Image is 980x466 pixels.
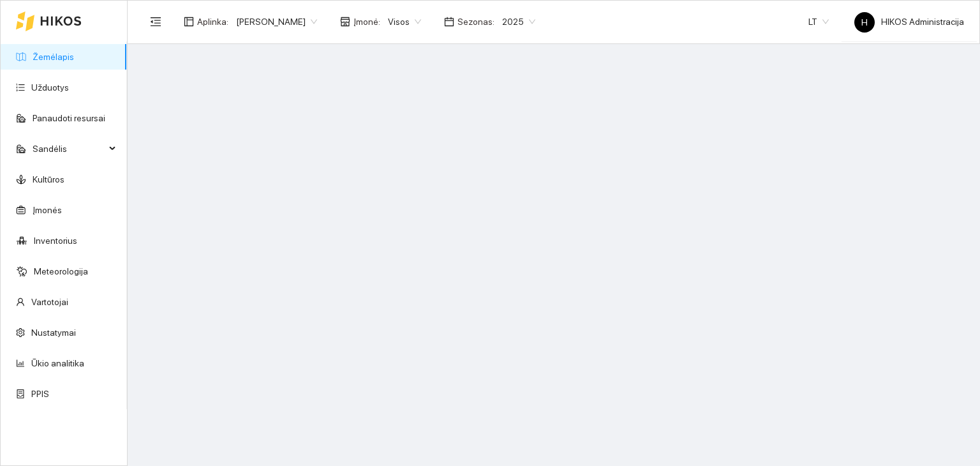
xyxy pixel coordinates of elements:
[33,52,74,62] a: Žemėlapis
[33,205,62,215] a: Įmonės
[31,358,84,368] a: Ūkio analitika
[31,297,68,307] a: Vartotojai
[33,113,105,123] a: Panaudoti resursai
[444,17,454,27] span: calendar
[33,136,105,162] span: Sandėlis
[31,389,49,399] a: PPIS
[502,12,535,31] span: 2025
[861,12,868,33] span: H
[340,17,350,27] span: shop
[197,15,228,29] span: Aplinka :
[808,12,829,31] span: LT
[31,82,69,93] a: Užduotys
[184,17,194,27] span: layout
[143,9,168,34] button: menu-fold
[150,16,161,27] span: menu-fold
[854,17,964,27] span: HIKOS Administracija
[33,174,64,184] a: Kultūros
[31,327,76,338] a: Nustatymai
[388,12,421,31] span: Visos
[34,266,88,276] a: Meteorologija
[236,12,317,31] span: Dovydas Baršauskas
[34,236,77,246] a: Inventorius
[353,15,380,29] span: Įmonė :
[457,15,494,29] span: Sezonas :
